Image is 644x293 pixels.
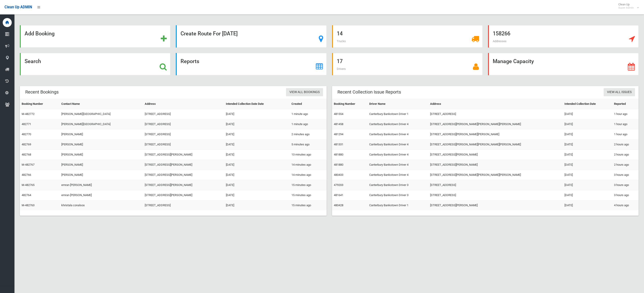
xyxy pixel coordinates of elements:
[612,190,639,200] td: 3 hours ago
[22,183,34,187] a: M-482765
[612,170,639,180] td: 3 hours ago
[563,99,612,109] th: Intended Collection Date
[334,122,343,126] a: 481458
[181,30,238,37] strong: Create Route For [DATE]
[60,150,143,160] td: [PERSON_NAME]
[332,99,368,109] th: Booking Number
[337,67,346,71] span: Drivers
[22,173,31,176] a: 482766
[224,109,290,119] td: [DATE]
[143,109,224,119] td: [STREET_ADDRESS]
[612,109,639,119] td: 1 hour ago
[290,109,326,119] td: 1 minute ago
[428,150,563,160] td: [STREET_ADDRESS][PERSON_NAME]
[224,150,290,160] td: [DATE]
[332,25,483,48] a: 14 Trucks
[60,140,143,150] td: [PERSON_NAME]
[60,109,143,119] td: [PERSON_NAME][GEOGRAPHIC_DATA]
[334,183,343,187] a: 479203
[367,99,428,109] th: Driver Name
[290,99,326,109] th: Created
[5,5,32,9] span: Clean Up ADMIN
[143,119,224,129] td: [STREET_ADDRESS]
[60,160,143,170] td: [PERSON_NAME]
[367,190,428,200] td: Canterbury Bankstown Driver 3
[428,170,563,180] td: [STREET_ADDRESS][PERSON_NAME][PERSON_NAME][PERSON_NAME]
[20,99,60,109] th: Booking Number
[428,200,563,211] td: [STREET_ADDRESS][PERSON_NAME]
[334,133,343,136] a: 481294
[337,58,343,64] strong: 17
[290,140,326,150] td: 5 minutes ago
[20,25,170,48] a: Add Booking
[143,99,224,109] th: Address
[334,153,343,156] a: 481880
[367,160,428,170] td: Canterbury Bankstown Driver 4
[604,88,635,96] a: View All Issues
[563,129,612,140] td: [DATE]
[22,143,31,146] a: 482769
[60,170,143,180] td: [PERSON_NAME]
[616,3,638,9] span: Clean Up
[428,190,563,200] td: [STREET_ADDRESS]
[22,193,31,197] a: 482764
[563,170,612,180] td: [DATE]
[224,99,290,109] th: Intended Collection Date Date
[290,160,326,170] td: 14 minutes ago
[612,180,639,190] td: 3 hours ago
[612,200,639,211] td: 4 hours ago
[143,140,224,150] td: [STREET_ADDRESS]
[290,119,326,129] td: 1 minute ago
[337,39,346,43] span: Trucks
[143,160,224,170] td: [STREET_ADDRESS][PERSON_NAME]
[290,129,326,140] td: 2 minutes ago
[612,140,639,150] td: 2 hours ago
[493,58,534,64] strong: Manage Capacity
[143,180,224,190] td: [STREET_ADDRESS][PERSON_NAME]
[290,180,326,190] td: 15 minutes ago
[612,150,639,160] td: 2 hours ago
[20,88,64,96] header: Recent Bookings
[143,129,224,140] td: [STREET_ADDRESS]
[60,99,143,109] th: Contact Name
[563,200,612,211] td: [DATE]
[612,129,639,140] td: 1 hour ago
[22,112,34,116] a: M-482772
[428,99,563,109] th: Address
[367,129,428,140] td: Canterbury Bankstown Driver 4
[25,58,41,64] strong: Search
[143,200,224,211] td: [STREET_ADDRESS]
[60,200,143,211] td: khristala conalsos
[224,160,290,170] td: [DATE]
[22,163,34,166] a: M-482767
[367,200,428,211] td: Canterbury Bankstown Driver 1
[143,150,224,160] td: [STREET_ADDRESS][PERSON_NAME]
[22,122,31,126] a: 482771
[428,109,563,119] td: [STREET_ADDRESS]
[563,190,612,200] td: [DATE]
[224,129,290,140] td: [DATE]
[612,119,639,129] td: 1 hour ago
[612,160,639,170] td: 2 hours ago
[563,180,612,190] td: [DATE]
[428,160,563,170] td: [STREET_ADDRESS][PERSON_NAME]
[143,170,224,180] td: [STREET_ADDRESS][PERSON_NAME]
[563,140,612,150] td: [DATE]
[60,180,143,190] td: emran [PERSON_NAME]
[334,193,343,197] a: 481641
[428,129,563,140] td: [STREET_ADDRESS][PERSON_NAME][PERSON_NAME]
[563,119,612,129] td: [DATE]
[25,30,55,37] strong: Add Booking
[488,25,639,48] a: 158266 Addresses
[60,190,143,200] td: emran [PERSON_NAME]
[181,58,199,64] strong: Reports
[367,180,428,190] td: Canterbury Bankstown Driver 3
[286,88,323,96] a: View All Bookings
[367,109,428,119] td: Canterbury Bankstown Driver 1
[428,119,563,129] td: [STREET_ADDRESS][PERSON_NAME][PERSON_NAME][PERSON_NAME]
[176,25,326,48] a: Create Route For [DATE]
[143,190,224,200] td: [STREET_ADDRESS][PERSON_NAME]
[22,133,31,136] a: 482770
[22,204,34,207] a: M-482763
[224,190,290,200] td: [DATE]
